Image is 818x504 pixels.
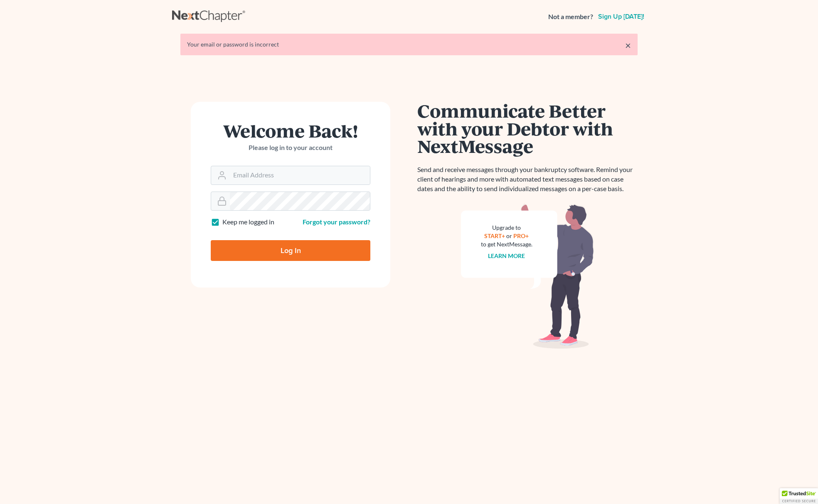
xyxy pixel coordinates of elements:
[417,165,638,194] p: Send and receive messages through your bankruptcy software. Remind your client of hearings and mo...
[461,204,594,349] img: nextmessage_bg-59042aed3d76b12b5cd301f8e5b87938c9018125f34e5fa2b7a6b67550977c72.svg
[481,240,532,248] div: to get NextMessage.
[625,40,631,50] a: ×
[187,40,631,49] div: Your email or password is incorrect
[211,122,370,140] h1: Welcome Back!
[211,143,370,152] p: Please log in to your account
[488,252,525,259] a: Learn more
[780,488,818,504] div: TrustedSite Certified
[507,232,512,239] span: or
[303,218,370,226] a: Forgot your password?
[596,13,646,20] a: Sign up [DATE]!
[481,224,532,232] div: Upgrade to
[485,232,505,239] a: START+
[230,166,370,184] input: Email Address
[211,240,370,261] input: Log In
[514,232,529,239] a: PRO+
[417,102,638,155] h1: Communicate Better with your Debtor with NextMessage
[222,217,274,227] label: Keep me logged in
[548,12,593,22] strong: Not a member?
